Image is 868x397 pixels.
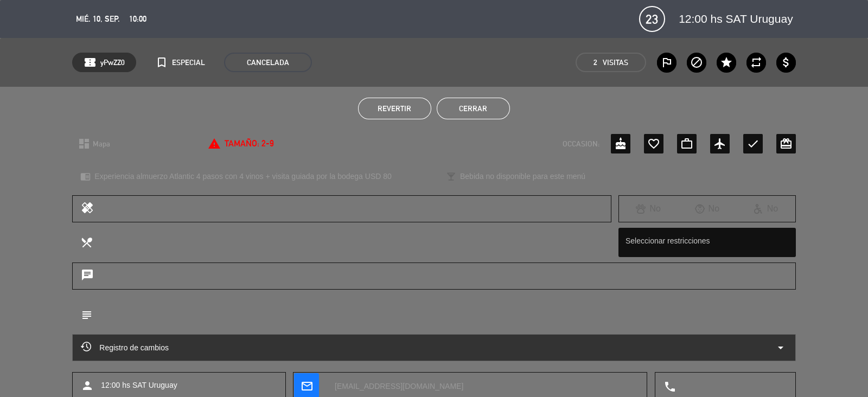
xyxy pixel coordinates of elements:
[224,53,312,72] span: CANCELADA
[101,379,177,392] span: 12:00 hs SAT Uruguay
[80,171,91,182] i: chrome_reader_mode
[663,380,675,392] i: local_phone
[172,56,205,69] span: ESPECIAL
[713,137,726,150] i: airplanemode_active
[774,341,787,354] i: arrow_drop_down
[84,56,97,69] span: confirmation_number
[80,236,92,248] i: local_dining
[100,56,125,69] span: yPwZZ0
[780,56,793,69] i: attach_money
[619,202,678,216] div: No
[437,98,510,119] button: Cerrar
[750,56,763,69] i: repeat
[301,380,312,392] i: mail_outline
[80,309,92,321] i: subject
[690,56,703,69] i: block
[208,137,274,151] div: Tamaño: 2-9
[603,56,628,69] em: Visitas
[358,98,431,119] button: Revertir
[639,6,665,32] span: 23
[81,268,94,284] i: chat
[93,138,110,150] span: Mapa
[78,137,91,150] i: dashboard
[563,138,599,150] span: OCCASION:
[129,12,146,25] span: 10:00
[746,137,759,150] i: check
[446,171,456,182] i: local_bar
[660,56,673,69] i: outlined_flag
[614,137,627,150] i: cake
[94,170,392,183] span: Experiencia almuerzo Atlantic 4 pasos con 4 vinos + visita guiada por la bodega USD 80
[593,56,597,69] span: 2
[76,12,120,25] span: mié. 10, sep.
[155,56,168,69] i: turned_in_not
[736,202,795,216] div: No
[679,10,793,28] span: 12:00 hs SAT Uruguay
[378,104,411,113] span: Revertir
[208,137,221,150] i: report_problem
[647,137,660,150] i: favorite_border
[678,202,736,216] div: No
[81,201,94,216] i: healing
[720,56,733,69] i: star
[460,170,585,183] span: Bebida no disponible para este menú
[680,137,693,150] i: work_outline
[780,137,793,150] i: card_giftcard
[81,379,94,392] i: person
[81,341,169,354] span: Registro de cambios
